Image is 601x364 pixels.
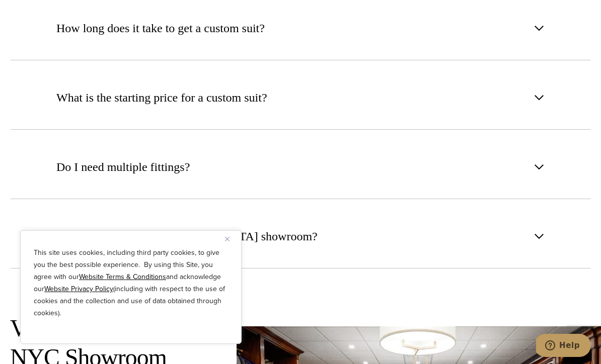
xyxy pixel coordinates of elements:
button: What is the starting price for a custom suit? [10,65,591,130]
button: Do I need multiple fittings? [10,135,591,199]
span: Can I visit your [GEOGRAPHIC_DATA] showroom? [56,227,318,245]
iframe: Opens a widget where you can chat to one of our agents [536,334,591,359]
a: Website Privacy Policy [44,284,113,294]
span: What is the starting price for a custom suit? [56,88,267,107]
img: Close [225,237,230,241]
a: Website Terms & Conditions [79,271,166,282]
button: Close [225,233,237,245]
span: Do I need multiple fittings? [56,158,190,176]
p: This site uses cookies, including third party cookies, to give you the best possible experience. ... [34,247,228,319]
span: How long does it take to get a custom suit? [56,19,265,37]
button: Can I visit your [GEOGRAPHIC_DATA] showroom? [10,204,591,268]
